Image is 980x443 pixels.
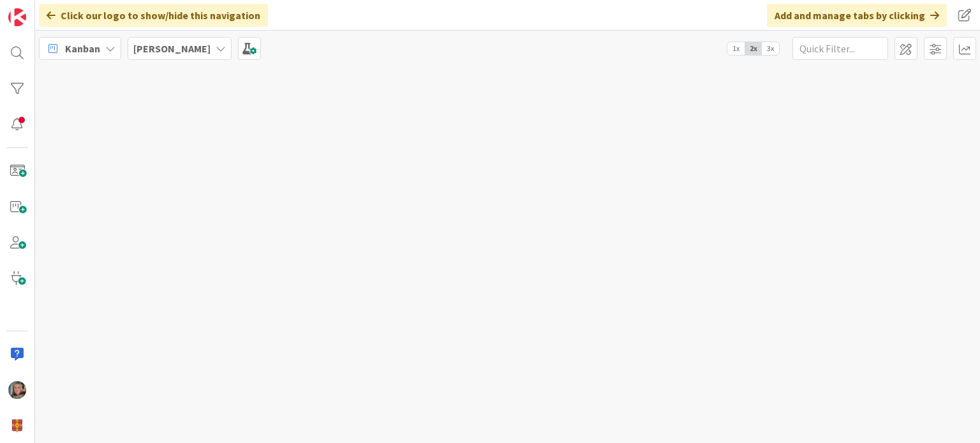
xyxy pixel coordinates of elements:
[792,37,888,60] input: Quick Filter...
[8,8,26,26] img: Visit kanbanzone.com
[727,42,745,55] span: 1x
[762,42,779,55] span: 3x
[8,417,26,435] img: avatar
[39,4,268,27] div: Click our logo to show/hide this navigation
[65,41,100,56] span: Kanban
[767,4,947,27] div: Add and manage tabs by clicking
[133,42,211,55] b: [PERSON_NAME]
[745,42,762,55] span: 2x
[8,381,26,399] img: SP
